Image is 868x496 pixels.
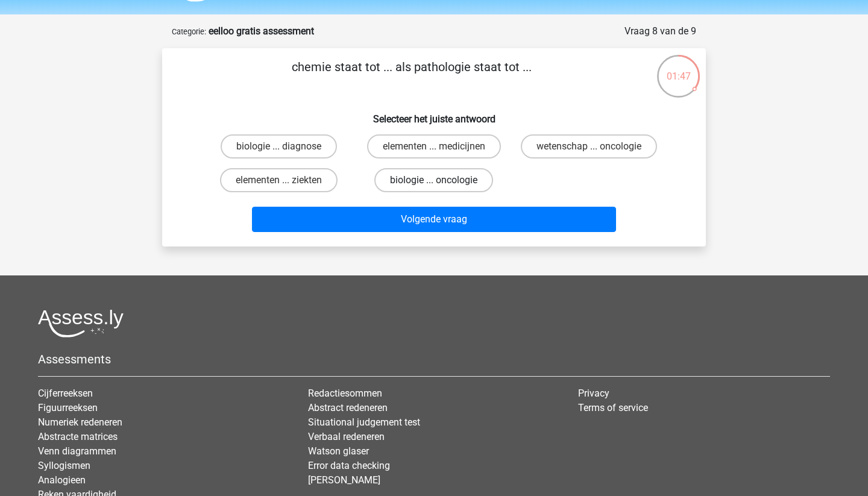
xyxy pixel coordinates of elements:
a: Watson glaser [308,445,369,457]
a: Analogieen [38,474,86,486]
a: Terms of service [578,402,648,413]
strong: eelloo gratis assessment [209,25,314,37]
div: Vraag 8 van de 9 [624,24,696,39]
a: Figuurreeksen [38,402,98,413]
a: Venn diagrammen [38,445,116,457]
h6: Selecteer het juiste antwoord [181,104,687,125]
img: Assessly logo [38,309,124,337]
label: elementen ... medicijnen [367,134,501,159]
h5: Assessments [38,352,830,366]
a: Numeriek redeneren [38,416,122,428]
label: biologie ... oncologie [374,168,493,192]
a: Privacy [578,388,609,399]
a: [PERSON_NAME] [308,474,380,486]
button: Volgende vraag [252,207,617,232]
div: 01:47 [656,54,701,84]
a: Cijferreeksen [38,388,93,399]
a: Verbaal redeneren [308,431,385,442]
p: chemie staat tot ... als pathologie staat tot ... [181,58,641,94]
a: Error data checking [308,460,390,471]
a: Redactiesommen [308,388,382,399]
small: Categorie: [172,27,206,36]
a: Abstracte matrices [38,431,118,442]
a: Syllogismen [38,460,90,471]
label: wetenschap ... oncologie [521,134,657,159]
label: biologie ... diagnose [221,134,337,159]
a: Situational judgement test [308,416,420,428]
label: elementen ... ziekten [220,168,338,192]
a: Abstract redeneren [308,402,388,413]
